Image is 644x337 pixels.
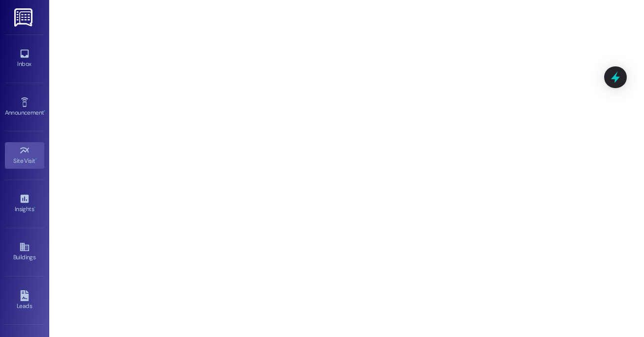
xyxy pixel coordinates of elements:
[44,108,45,115] span: •
[5,45,44,72] a: Inbox
[34,204,35,211] span: •
[35,156,37,163] span: •
[14,8,34,27] img: ResiDesk Logo
[5,190,44,217] a: Insights •
[5,287,44,314] a: Leads
[5,239,44,265] a: Buildings
[5,142,44,169] a: Site Visit •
